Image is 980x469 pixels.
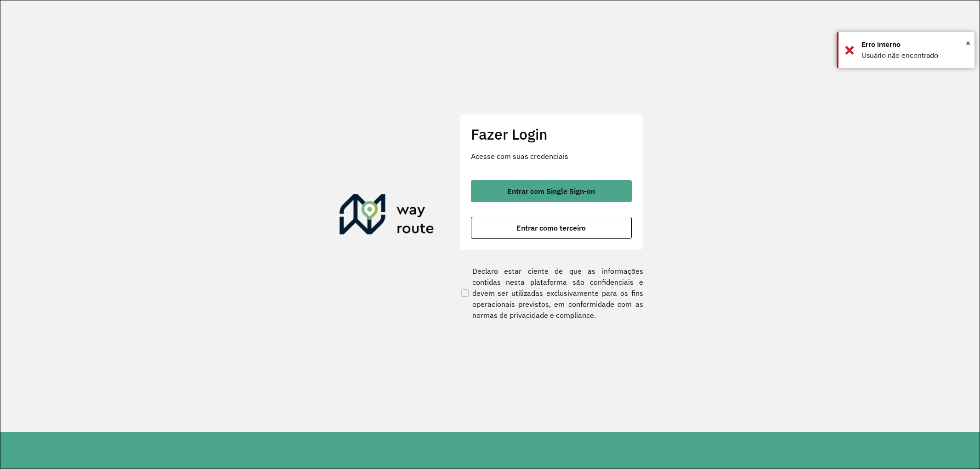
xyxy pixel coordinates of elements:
[459,266,643,321] label: Declaro estar ciente de que as informações contidas nesta plataforma são confidenciais e devem se...
[861,39,968,50] div: Erro interno
[966,36,970,50] span: ×
[861,50,968,61] div: Usuário não encontrado
[471,180,632,202] button: button
[507,187,595,195] span: Entrar com Single Sign-on
[516,224,586,232] span: Entrar como terceiro
[471,125,632,143] h2: Fazer Login
[340,194,434,238] img: Roteirizador AmbevTech
[471,151,632,162] p: Acesse com suas credenciais
[966,36,970,50] button: Close
[471,217,632,239] button: button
